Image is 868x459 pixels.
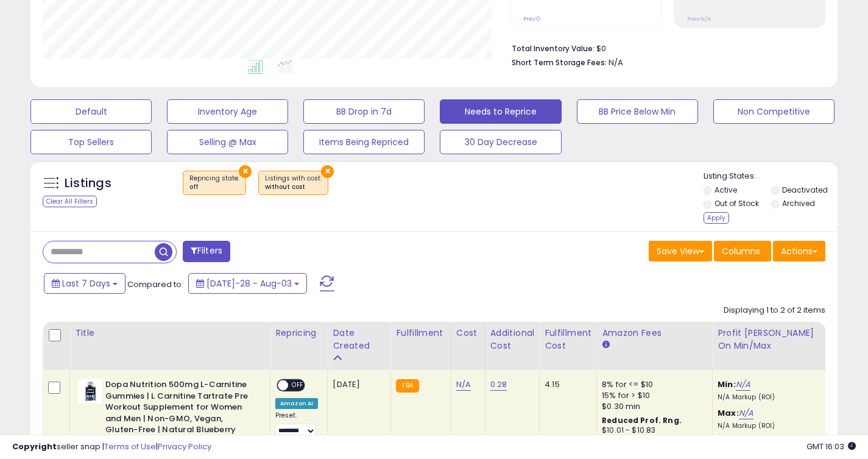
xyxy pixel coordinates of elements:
[602,415,682,425] b: Reduced Prof. Rng.
[303,130,425,154] button: Items Being Repriced
[333,327,386,352] div: Date Created
[275,411,318,439] div: Preset:
[714,241,771,262] button: Columns
[321,165,334,178] button: ×
[12,441,57,452] strong: Copyright
[167,130,288,154] button: Selling @ Max
[440,130,561,154] button: 30 Day Decrease
[275,327,322,340] div: Repricing
[806,441,856,452] span: 2025-08-12 16:03 GMT
[396,379,418,393] small: FBA
[75,327,265,340] div: Title
[713,322,828,370] th: The percentage added to the cost of goods (COGS) that forms the calculator for Min & Max prices.
[78,379,102,404] img: 31EsLo5AfsL._SL40_.jpg
[545,379,587,390] div: 4.15
[718,422,819,430] p: N/A Markup (ROI)
[396,327,445,340] div: Fulfillment
[44,273,125,294] button: Last 7 Days
[275,398,318,409] div: Amazon AI
[456,327,480,340] div: Cost
[718,379,736,390] b: Min:
[739,407,753,419] a: N/A
[490,327,535,352] div: Additional Cost
[65,175,111,192] h5: Listings
[704,212,729,224] div: Apply
[722,245,760,257] span: Columns
[43,196,97,207] div: Clear All Filters
[303,99,425,124] button: BB Drop in 7d
[30,99,152,124] button: Default
[167,99,288,124] button: Inventory Age
[609,57,623,68] span: N/A
[490,379,507,391] a: 0.28
[456,379,471,391] a: N/A
[183,241,230,262] button: Filters
[602,340,609,350] small: Amazon Fees.
[440,99,561,124] button: Needs to Reprice
[773,241,825,262] button: Actions
[105,379,253,450] b: Dopa Nutrition 500mg L-Carnitine Gummies | L Carnitine Tartrate Pre Workout Supplement for Women ...
[512,43,595,54] b: Total Inventory Value:
[602,401,703,412] div: $0.30 min
[523,15,540,23] small: Prev: 0
[512,40,816,55] li: $0
[715,198,759,208] label: Out of Stock
[127,279,183,290] span: Compared to:
[545,327,591,352] div: Fulfillment Cost
[577,99,698,124] button: BB Price Below Min
[512,57,607,68] b: Short Term Storage Fees:
[602,425,703,436] div: $10.01 - $10.83
[602,390,703,401] div: 15% for > $10
[718,327,823,352] div: Profit [PERSON_NAME] on Min/Max
[782,198,815,208] label: Archived
[649,241,712,262] button: Save View
[718,393,819,402] p: N/A Markup (ROI)
[189,183,239,191] div: off
[704,171,838,182] p: Listing States:
[687,15,711,23] small: Prev: N/A
[736,379,750,391] a: N/A
[782,185,828,195] label: Deactivated
[188,273,307,294] button: [DATE]-28 - Aug-03
[288,380,308,391] span: OFF
[602,379,703,390] div: 8% for <= $10
[265,174,322,192] span: Listings with cost :
[715,185,737,195] label: Active
[30,130,152,154] button: Top Sellers
[158,441,211,452] a: Privacy Policy
[265,183,322,191] div: without cost
[206,277,292,290] span: [DATE]-28 - Aug-03
[602,327,707,340] div: Amazon Fees
[718,407,739,419] b: Max:
[104,441,156,452] a: Terms of Use
[62,277,110,290] span: Last 7 Days
[724,305,825,316] div: Displaying 1 to 2 of 2 items
[713,99,834,124] button: Non Competitive
[12,441,211,453] div: seller snap | |
[189,174,239,192] span: Repricing state :
[239,165,252,178] button: ×
[333,379,381,390] div: [DATE]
